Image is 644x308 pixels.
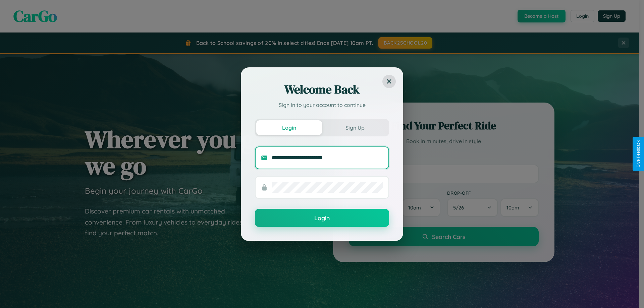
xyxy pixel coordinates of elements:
[255,101,389,109] p: Sign in to your account to continue
[322,120,388,135] button: Sign Up
[255,81,389,98] h2: Welcome Back
[256,120,322,135] button: Login
[636,140,641,168] div: Give Feedback
[255,209,389,227] button: Login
